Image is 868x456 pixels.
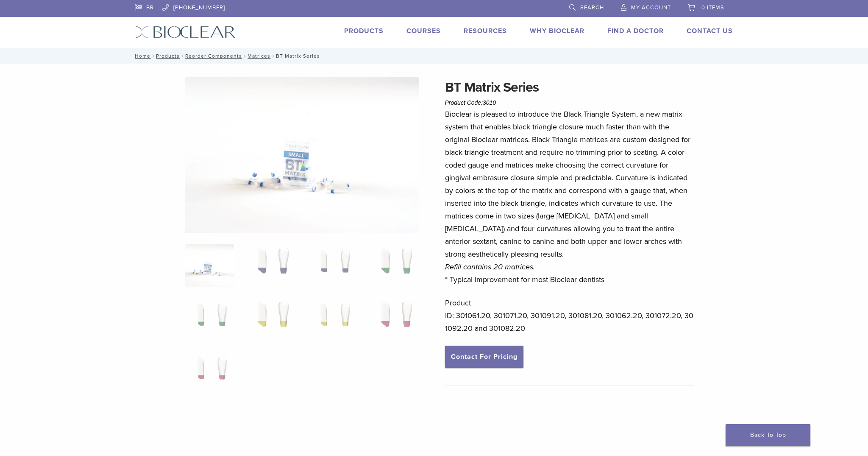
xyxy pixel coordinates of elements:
[701,4,724,11] span: 0 items
[607,27,664,35] a: Find A Doctor
[344,27,384,35] a: Products
[406,27,441,35] a: Courses
[185,77,419,234] img: Anterior Black Triangle Series Matrices
[445,108,694,286] p: Bioclear is pleased to introduce the Black Triangle System, a new matrix system that enables blac...
[445,262,535,271] em: Refill contains 20 matrices.
[242,54,248,58] span: /
[464,27,507,35] a: Resources
[247,244,295,287] img: BT Matrix Series - Image 2
[445,99,496,106] span: Product Code:
[248,53,270,59] a: Matrices
[185,351,234,394] img: BT Matrix Series - Image 9
[445,297,694,335] p: Product ID: 301061.20, 301071.20, 301091.20, 301081.20, 301062.20, 301072.20, 301092.20 and 30108...
[308,298,357,340] img: BT Matrix Series - Image 7
[580,4,604,11] span: Search
[247,298,295,340] img: BT Matrix Series - Image 6
[156,53,180,59] a: Products
[150,54,156,58] span: /
[180,54,185,58] span: /
[270,54,276,58] span: /
[185,298,234,340] img: BT Matrix Series - Image 5
[445,346,523,368] a: Contact For Pricing
[185,53,242,59] a: Reorder Components
[726,424,810,446] a: Back To Top
[135,26,236,38] img: Bioclear
[185,244,234,287] img: Anterior-Black-Triangle-Series-Matrices-324x324.jpg
[370,244,419,287] img: BT Matrix Series - Image 4
[687,27,733,35] a: Contact Us
[132,53,150,59] a: Home
[129,48,739,64] nav: BT Matrix Series
[308,244,357,287] img: BT Matrix Series - Image 3
[631,4,671,11] span: My Account
[445,77,694,98] h1: BT Matrix Series
[530,27,584,35] a: Why Bioclear
[370,298,419,340] img: BT Matrix Series - Image 8
[483,99,496,106] span: 3010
